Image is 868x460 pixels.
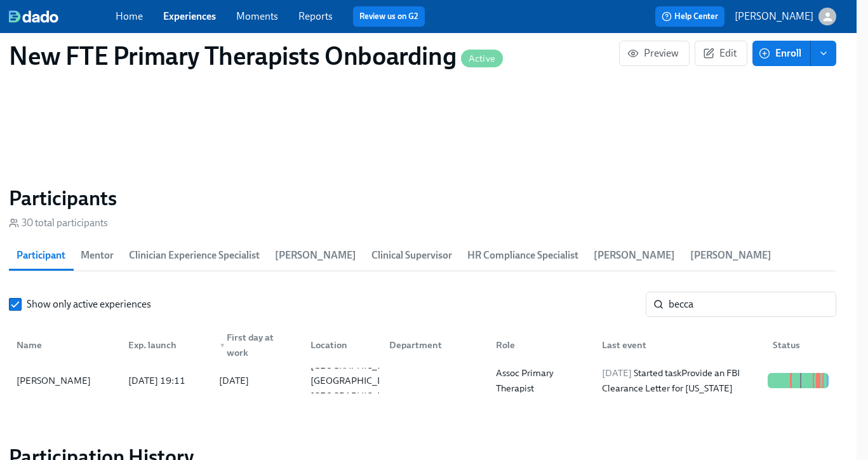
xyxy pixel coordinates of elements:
[811,41,836,66] button: enroll
[219,373,249,388] div: [DATE]
[300,332,379,358] div: Location
[116,10,143,22] a: Home
[655,6,724,27] button: Help Center
[27,297,151,311] span: Show only active experiences
[594,247,675,264] span: [PERSON_NAME]
[592,332,763,358] div: Last event
[123,373,210,388] div: [DATE] 19:11
[768,337,834,353] div: Status
[9,41,503,71] h1: New FTE Primary Therapists Onboarding
[236,10,278,22] a: Moments
[9,363,836,398] div: [PERSON_NAME][DATE] 19:11[DATE][GEOGRAPHIC_DATA] [GEOGRAPHIC_DATA] [GEOGRAPHIC_DATA]Assoc Primary...
[735,10,813,24] p: [PERSON_NAME]
[214,330,300,360] div: First day at work
[662,10,718,23] span: Help Center
[298,10,333,22] a: Reports
[9,10,116,23] a: dado
[118,332,210,358] div: Exp. launch
[305,337,379,353] div: Location
[695,41,747,66] button: Edit
[219,342,225,349] span: ▼
[209,332,300,358] div: ▼First day at work
[11,332,118,358] div: Name
[275,247,356,264] span: [PERSON_NAME]
[735,8,836,25] button: [PERSON_NAME]
[597,365,763,396] div: Started task Provide an FBI Clearance Letter for [US_STATE]
[163,10,216,22] a: Experiences
[763,332,834,358] div: Status
[353,6,425,27] button: Review us on G2
[619,41,690,66] button: Preview
[752,41,811,66] button: Enroll
[11,337,118,353] div: Name
[379,332,486,358] div: Department
[17,247,65,264] span: Participant
[384,337,486,353] div: Department
[11,373,118,388] div: [PERSON_NAME]
[461,54,503,64] span: Active
[486,332,592,358] div: Role
[9,186,836,211] h2: Participants
[305,358,409,403] div: [GEOGRAPHIC_DATA] [GEOGRAPHIC_DATA] [GEOGRAPHIC_DATA]
[9,216,108,230] div: 30 total participants
[630,47,679,60] span: Preview
[690,247,771,264] span: [PERSON_NAME]
[81,247,114,264] span: Mentor
[491,365,592,396] div: Assoc Primary Therapist
[359,10,418,23] a: Review us on G2
[371,247,452,264] span: Clinical Supervisor
[467,247,578,264] span: HR Compliance Specialist
[761,47,801,60] span: Enroll
[602,367,632,379] span: [DATE]
[491,337,592,353] div: Role
[597,337,763,353] div: Last event
[123,337,210,353] div: Exp. launch
[129,247,260,264] span: Clinician Experience Specialist
[705,47,737,60] span: Edit
[9,10,58,23] img: dado
[669,292,836,317] input: Search by name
